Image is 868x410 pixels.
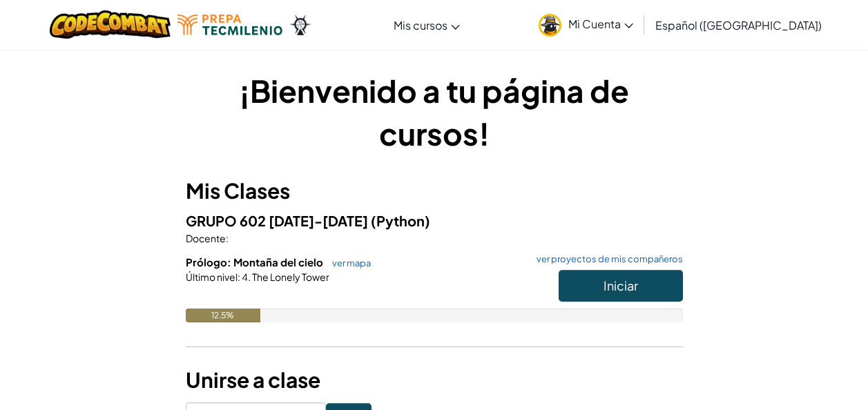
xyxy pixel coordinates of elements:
span: GRUPO 602 [DATE]-[DATE] [186,212,371,229]
span: : [238,271,240,283]
span: Último nivel [186,271,238,283]
span: : [226,232,229,244]
span: The Lonely Tower [251,271,329,283]
a: Mi Cuenta [532,3,640,46]
span: Mi Cuenta [568,17,633,31]
a: ver proyectos de mis compañeros [530,255,683,264]
h3: Mis Clases [186,175,683,206]
span: Mis cursos [394,18,447,32]
span: (Python) [371,212,430,229]
img: CodeCombat logo [50,10,171,39]
a: Español ([GEOGRAPHIC_DATA]) [648,6,829,43]
span: Español ([GEOGRAPHIC_DATA]) [655,18,822,32]
span: Iniciar [604,277,638,293]
span: Prólogo: Montaña del cielo [186,255,325,269]
a: Mis cursos [387,6,467,43]
img: Ozaria [289,14,311,35]
span: Docente [186,232,226,244]
a: ver mapa [325,257,371,269]
button: Iniciar [559,270,683,302]
div: 12.5% [186,309,260,322]
h1: ¡Bienvenido a tu página de cursos! [186,69,683,155]
img: avatar [539,14,561,37]
h3: Unirse a clase [186,364,683,396]
span: 4. [240,271,251,283]
img: Tecmilenio logo [177,14,282,35]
